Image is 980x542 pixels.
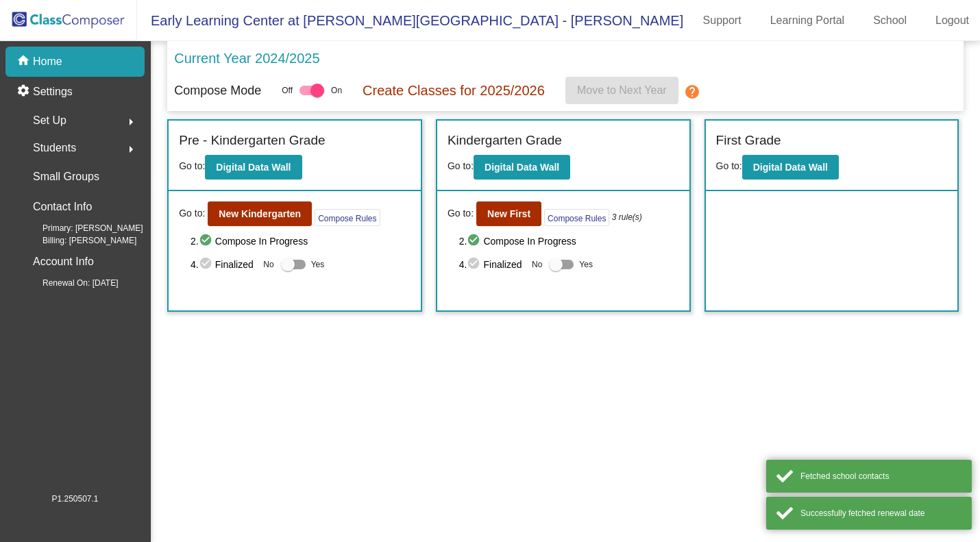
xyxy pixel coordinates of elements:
span: Go to: [179,206,205,221]
p: Contact Info [33,197,92,217]
div: Fetched school contacts [800,470,961,482]
button: Compose Rules [315,209,380,226]
button: Compose Rules [544,209,609,226]
span: Set Up [33,111,66,130]
a: School [862,10,918,32]
label: First Grade [716,131,781,151]
label: Pre - Kindergarten Grade [179,131,325,151]
button: New First [476,201,541,226]
span: Billing: [PERSON_NAME] [21,234,136,247]
span: Primary: [PERSON_NAME] [21,222,143,234]
b: Digital Data Wall [485,162,559,173]
mat-icon: check_circle [199,256,215,273]
span: Early Learning Center at [PERSON_NAME][GEOGRAPHIC_DATA] - [PERSON_NAME] [137,10,683,32]
p: Current Year 2024/2025 [174,48,319,69]
a: Support [692,10,752,32]
p: Create Classes for 2025/2026 [363,80,545,101]
i: 3 rule(s) [612,211,642,223]
b: New First [487,208,530,219]
span: 4. Finalized [191,256,256,273]
span: 2. Compose In Progress [191,233,411,249]
button: Move to Next Year [565,77,678,104]
button: New Kindergarten [208,201,312,226]
div: Successfully fetched renewal date [800,507,961,519]
mat-icon: arrow_right [123,141,139,158]
span: On [331,84,342,97]
span: 2. Compose In Progress [459,233,679,249]
mat-icon: check_circle [467,256,483,273]
button: Digital Data Wall [474,155,570,180]
a: Logout [924,10,980,32]
b: Digital Data Wall [216,162,291,173]
span: Go to: [448,206,474,221]
mat-icon: home [16,53,33,70]
b: Digital Data Wall [753,162,828,173]
span: Students [33,138,76,158]
mat-icon: check_circle [199,233,215,249]
span: Move to Next Year [577,84,667,96]
label: Kindergarten Grade [448,131,562,151]
span: Yes [311,256,325,273]
span: Renewal On: [DATE] [21,277,118,289]
button: Digital Data Wall [742,155,839,180]
mat-icon: check_circle [467,233,483,249]
span: Go to: [716,160,742,171]
mat-icon: arrow_right [123,114,139,130]
p: Account Info [33,252,94,271]
span: Off [282,84,293,97]
mat-icon: settings [16,84,33,100]
span: 4. Finalized [459,256,525,273]
p: Compose Mode [174,82,261,100]
b: New Kindergarten [219,208,301,219]
span: No [532,258,542,271]
p: Settings [33,84,73,100]
a: Learning Portal [759,10,856,32]
span: Go to: [448,160,474,171]
span: Go to: [179,160,205,171]
p: Home [33,53,62,70]
mat-icon: help [684,84,700,100]
span: No [263,258,273,271]
p: Small Groups [33,167,99,186]
button: Digital Data Wall [205,155,302,180]
span: Yes [579,256,593,273]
